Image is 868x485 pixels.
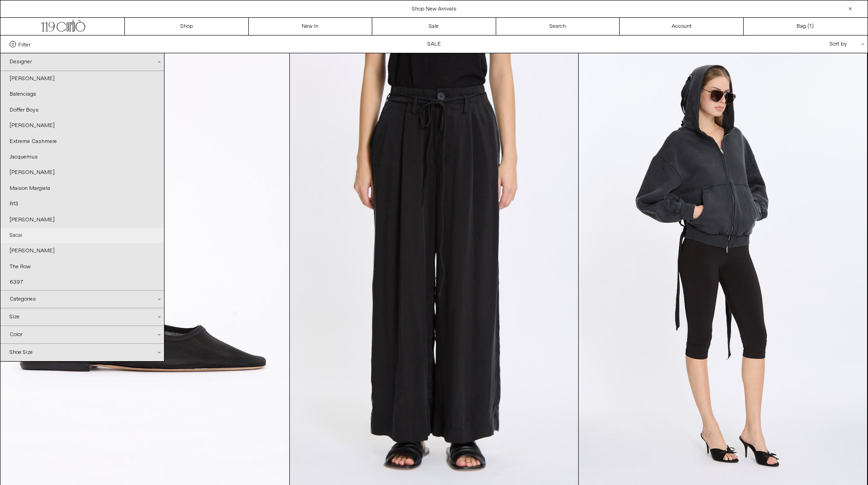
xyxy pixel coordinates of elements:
span: 1 [810,23,812,30]
a: Search [496,18,620,35]
div: Sort by [776,36,858,53]
a: [PERSON_NAME] [0,71,164,87]
a: New In [249,18,373,35]
span: ) [810,22,814,31]
a: Jacquemus [0,149,164,165]
div: Categories [0,291,164,308]
div: Color [0,326,164,343]
div: Designer [0,53,164,71]
a: Maison Margiela [0,181,164,196]
a: [PERSON_NAME] [0,243,164,259]
a: R13 [0,196,164,212]
a: Extreme Cashmere [0,134,164,149]
a: [PERSON_NAME] [0,165,164,180]
a: Bag () [744,18,868,35]
div: Shoe Size [0,344,164,361]
a: Sacai [0,228,164,243]
a: [PERSON_NAME] [0,212,164,228]
span: Filter [18,41,31,47]
a: 6397 [0,275,164,290]
a: [PERSON_NAME] [0,118,164,133]
a: Doffer Boys [0,102,164,118]
a: The Row [0,259,164,275]
a: Balenciaga [0,87,164,102]
a: Account [620,18,744,35]
a: Shop [125,18,249,35]
a: Shop New Arrivals [412,5,457,13]
div: Size [0,308,164,326]
a: Sale [372,18,496,35]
